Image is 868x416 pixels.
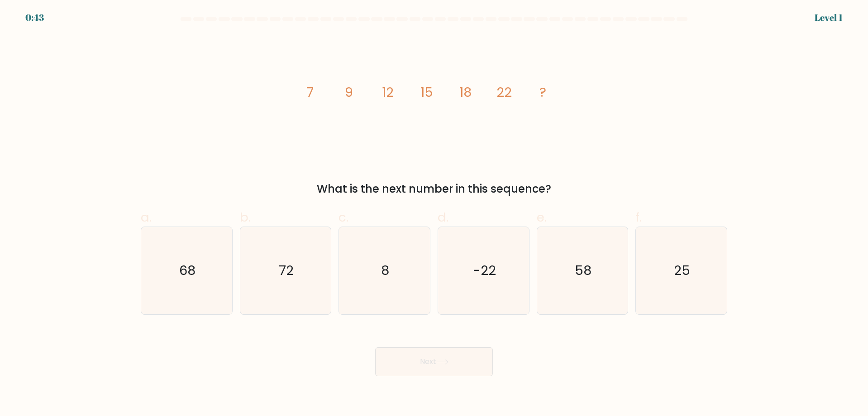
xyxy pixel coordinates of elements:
text: -22 [473,262,496,280]
tspan: 12 [382,83,394,101]
text: 58 [575,262,591,280]
span: e. [537,208,547,226]
tspan: 15 [420,83,433,101]
text: 8 [382,262,390,280]
tspan: 22 [496,83,512,101]
div: Level 1 [815,11,843,24]
button: Next [375,347,493,376]
span: c. [339,208,348,226]
tspan: ? [539,83,546,101]
span: a. [141,208,152,226]
text: 68 [179,262,196,280]
span: b. [240,208,251,226]
tspan: 9 [345,83,353,101]
text: 25 [674,262,691,280]
tspan: 18 [459,83,472,101]
span: f. [635,208,642,226]
text: 72 [279,262,294,280]
div: What is the next number in this sequence? [146,181,722,197]
span: d. [438,208,448,226]
tspan: 7 [306,83,314,101]
div: 0:43 [25,11,44,24]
